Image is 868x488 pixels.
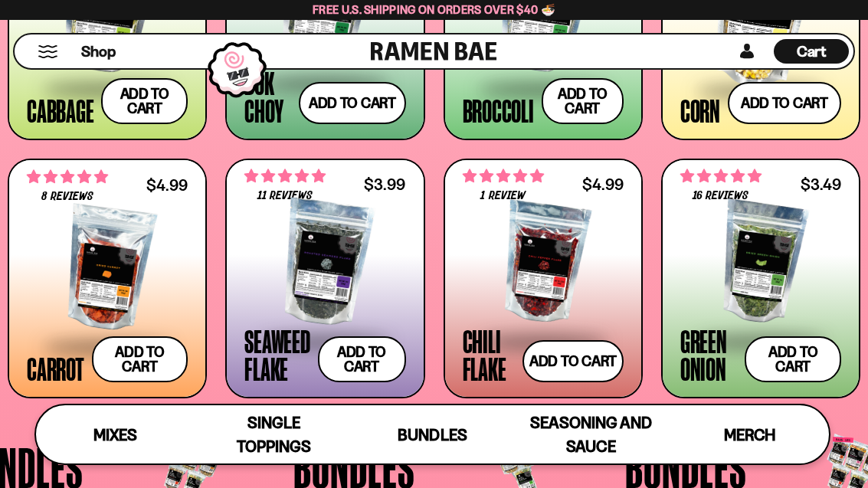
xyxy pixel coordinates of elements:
[364,177,405,192] div: $3.99
[27,355,84,382] div: Carrot
[582,177,624,192] div: $4.99
[680,166,762,186] span: 4.88 stars
[728,82,841,124] button: Add to cart
[195,405,353,463] a: Single Toppings
[680,327,737,382] div: Green Onion
[774,34,849,68] div: Cart
[225,159,424,398] a: 4.82 stars 11 reviews $3.99 Seaweed Flake Add to cart
[299,82,405,124] button: Add to cart
[41,191,93,203] span: 8 reviews
[444,159,643,398] a: 5.00 stars 1 review $4.99 Chili Flake Add to cart
[801,177,841,192] div: $3.49
[353,405,512,463] a: Bundles
[27,167,108,187] span: 4.75 stars
[313,2,555,17] span: Free U.S. Shipping on Orders over $40 🍜
[81,39,116,64] a: Shop
[745,336,841,382] button: Add to cart
[530,413,652,456] span: Seasoning and Sauce
[146,178,188,192] div: $4.99
[398,425,467,444] span: Bundles
[244,327,310,382] div: Seaweed Flake
[244,69,291,124] div: Bok Choy
[92,336,188,382] button: Add to cart
[244,166,326,186] span: 4.82 stars
[670,405,829,463] a: Merch
[237,413,311,456] span: Single Toppings
[724,425,775,444] span: Merch
[318,336,406,382] button: Add to cart
[463,166,544,186] span: 5.00 stars
[522,340,623,382] button: Add to cart
[542,78,624,124] button: Add to cart
[81,41,116,62] span: Shop
[38,45,58,58] button: Mobile Menu Trigger
[27,97,93,124] div: Cabbage
[463,97,534,124] div: Broccoli
[512,405,670,463] a: Seasoning and Sauce
[8,159,207,398] a: 4.75 stars 8 reviews $4.99 Carrot Add to cart
[36,405,195,463] a: Mixes
[463,327,516,382] div: Chili Flake
[93,425,137,444] span: Mixes
[797,42,827,61] span: Cart
[101,78,188,124] button: Add to cart
[680,97,720,124] div: Corn
[661,159,860,398] a: 4.88 stars 16 reviews $3.49 Green Onion Add to cart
